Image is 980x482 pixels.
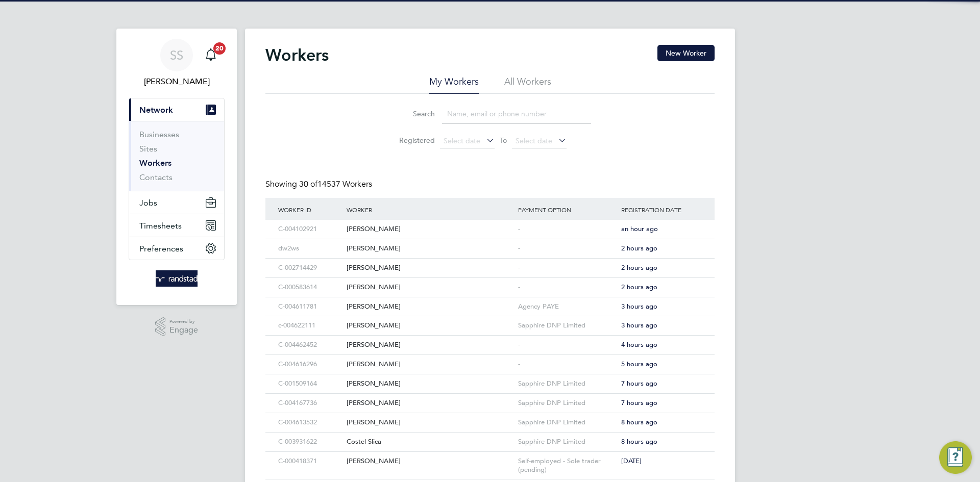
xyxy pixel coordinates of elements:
[619,198,704,221] div: Registration Date
[276,433,344,451] div: C-003931622
[276,219,704,228] a: C-004102921[PERSON_NAME]-an hour ago
[139,105,173,115] span: Network
[621,244,657,252] span: 2 hours ago
[442,104,591,124] input: Name, email or phone number
[265,45,329,65] h2: Workers
[621,379,657,388] span: 7 hours ago
[344,374,516,393] div: [PERSON_NAME]
[516,316,619,335] div: Sapphire DNP Limited
[344,297,516,316] div: [PERSON_NAME]
[276,278,344,297] div: C-000583614
[116,29,237,305] nav: Main navigation
[276,394,344,413] div: C-004167736
[276,239,344,258] div: dw2ws
[516,336,619,354] div: -
[344,316,516,335] div: [PERSON_NAME]
[129,191,224,214] button: Jobs
[276,297,704,306] a: C-004611781[PERSON_NAME]Agency PAYE3 hours ago
[621,263,657,272] span: 2 hours ago
[155,317,199,337] a: Powered byEngage
[201,39,221,71] a: 20
[129,121,224,191] div: Network
[276,413,344,432] div: C-004613532
[139,158,171,168] a: Workers
[129,39,225,88] a: SS[PERSON_NAME]
[344,239,516,258] div: [PERSON_NAME]
[516,394,619,413] div: Sapphire DNP Limited
[299,179,317,189] span: 30 of
[129,270,225,287] a: Go to home page
[516,198,619,221] div: Payment Option
[429,75,479,94] li: My Workers
[276,316,704,324] a: c-004622111[PERSON_NAME]Sapphire DNP Limited3 hours ago
[621,398,657,407] span: 7 hours ago
[276,393,704,402] a: C-004167736[PERSON_NAME]Sapphire DNP Limited7 hours ago
[276,452,344,471] div: C-000418371
[621,456,642,465] span: [DATE]
[276,335,704,344] a: C-004462452[PERSON_NAME]-4 hours ago
[621,340,657,349] span: 4 hours ago
[139,244,183,253] span: Preferences
[621,302,657,311] span: 3 hours ago
[504,75,551,94] li: All Workers
[276,239,704,247] a: dw2ws[PERSON_NAME]-2 hours ago
[139,144,157,154] a: Sites
[170,48,183,62] span: SS
[276,198,344,221] div: Worker ID
[276,355,344,374] div: C-004616296
[389,136,435,145] label: Registered
[516,297,619,316] div: Agency PAYE
[344,394,516,413] div: [PERSON_NAME]
[344,413,516,432] div: [PERSON_NAME]
[265,179,374,190] div: Showing
[621,418,657,426] span: 8 hours ago
[276,374,704,383] a: C-001509164[PERSON_NAME]Sapphire DNP Limited7 hours ago
[344,355,516,374] div: [PERSON_NAME]
[276,413,704,421] a: C-004613532[PERSON_NAME]Sapphire DNP Limited8 hours ago
[516,278,619,297] div: -
[516,220,619,239] div: -
[139,221,182,231] span: Timesheets
[657,45,715,61] button: New Worker
[344,198,516,221] div: Worker
[516,355,619,374] div: -
[276,451,704,460] a: C-000418371[PERSON_NAME]Self-employed - Sole trader (pending)[DATE]
[444,136,480,145] span: Select date
[516,374,619,393] div: Sapphire DNP Limited
[299,179,372,189] span: 14537 Workers
[276,259,344,277] div: C-002714429
[497,134,510,147] span: To
[344,433,516,451] div: Costel Slica
[276,432,704,441] a: C-003931622Costel SlicaSapphire DNP Limited8 hours ago
[276,258,704,267] a: C-002714429[PERSON_NAME]-2 hours ago
[276,316,344,335] div: c-004622111
[139,130,179,139] a: Businesses
[621,360,657,368] span: 5 hours ago
[169,326,198,335] span: Engage
[344,278,516,297] div: [PERSON_NAME]
[516,136,552,145] span: Select date
[156,270,198,287] img: randstad-logo-retina.png
[516,452,619,479] div: Self-employed - Sole trader (pending)
[344,452,516,471] div: [PERSON_NAME]
[344,220,516,239] div: [PERSON_NAME]
[621,437,657,446] span: 8 hours ago
[276,374,344,393] div: C-001509164
[129,98,224,121] button: Network
[139,198,157,208] span: Jobs
[276,297,344,316] div: C-004611781
[516,239,619,258] div: -
[129,214,224,237] button: Timesheets
[139,172,173,182] a: Contacts
[344,259,516,277] div: [PERSON_NAME]
[516,413,619,432] div: Sapphire DNP Limited
[276,220,344,239] div: C-004102921
[939,441,972,474] button: Engage Resource Center
[621,224,658,233] span: an hour ago
[621,321,657,329] span: 3 hours ago
[516,433,619,451] div: Sapphire DNP Limited
[516,259,619,277] div: -
[276,277,704,286] a: C-000583614[PERSON_NAME]-2 hours ago
[344,336,516,354] div: [PERSON_NAME]
[169,317,198,326] span: Powered by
